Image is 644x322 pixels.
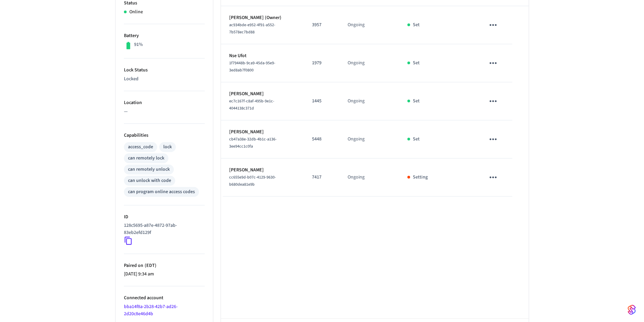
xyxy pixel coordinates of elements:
[128,155,164,162] div: can remotely lock
[128,188,195,196] div: can program online access codes
[229,98,274,111] span: ec7c167f-c8af-495b-9e1c-4044138c371d
[312,60,331,67] p: 1979
[124,214,205,221] p: ID
[229,174,276,187] span: cc655e9d-b07c-4129-9630-b680dea81e9b
[339,120,399,158] td: Ongoing
[229,60,275,73] span: 1f79448b-9ca9-45da-95e9-3ed8ab7f0800
[229,90,296,98] p: [PERSON_NAME]
[124,222,202,236] p: 128c5695-a87e-4872-97ab-83eb2efd129f
[128,166,170,173] div: can remotely unlock
[229,14,296,21] p: [PERSON_NAME] (Owner)
[229,129,296,136] p: [PERSON_NAME]
[312,136,331,143] p: 5448
[628,304,636,315] img: SeamLogoGradient.69752ec5.svg
[312,98,331,105] p: 1445
[124,294,205,302] p: Connected account
[413,98,420,105] p: Set
[413,60,420,67] p: Set
[124,67,205,74] p: Lock Status
[143,262,157,269] span: ( EDT )
[129,9,143,16] p: Online
[229,52,296,60] p: Nse Ufot
[312,174,331,181] p: 7417
[128,177,171,184] div: can unlock with code
[413,174,428,181] p: Setting
[413,136,420,143] p: Set
[339,82,399,120] td: Ongoing
[229,136,277,149] span: cb47a38e-32db-4b1c-a136-3ee94cc1c0fa
[229,22,275,35] span: ac934bde-e952-4f91-a552-7b578ec7bd88
[124,75,205,83] p: Locked
[163,143,172,151] div: lock
[124,271,205,278] p: [DATE] 9:34 am
[124,108,205,115] p: —
[339,6,399,44] td: Ongoing
[312,21,331,29] p: 3957
[128,143,153,151] div: access_code
[134,41,143,48] p: 91%
[124,99,205,106] p: Location
[229,167,296,174] p: [PERSON_NAME]
[339,44,399,82] td: Ongoing
[124,32,205,39] p: Battery
[124,303,178,317] a: bba14f8a-2b28-42b7-ad26-2d20c8e46d4b
[124,262,205,269] p: Paired on
[339,158,399,197] td: Ongoing
[413,21,420,29] p: Set
[124,132,205,139] p: Capabilities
